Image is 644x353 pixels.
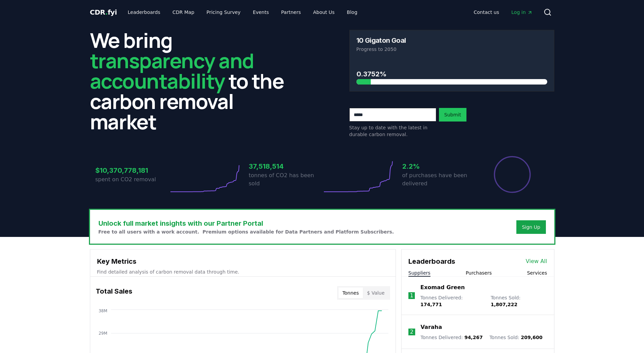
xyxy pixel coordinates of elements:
[167,6,200,18] a: CDR Map
[468,6,504,18] a: Contact us
[464,335,483,340] span: 94,267
[516,220,546,234] button: Sign Up
[97,256,389,266] h3: Key Metrics
[98,228,394,235] p: Free to all users with a work account. Premium options available for Data Partners and Platform S...
[249,161,322,171] h3: 37,518,514
[527,270,547,276] button: Services
[98,331,107,336] tspan: 29M
[95,175,169,184] p: spent on CO2 removal
[356,69,547,79] h3: 0.3752%
[90,8,117,16] span: CDR fyi
[356,46,547,53] p: Progress to 2050
[97,268,389,275] p: Find detailed analysis of carbon removal data through time.
[408,256,455,266] h3: Leaderboards
[491,294,547,308] p: Tonnes Sold :
[363,287,389,298] button: $ Value
[122,6,166,18] a: Leaderboards
[421,323,442,331] a: Varaha
[90,7,117,17] a: CDR.fyi
[521,335,542,340] span: 209,600
[420,283,465,292] a: Exomad Green
[276,6,306,18] a: Partners
[308,6,340,18] a: About Us
[349,124,436,138] p: Stay up to date with the latest in durable carbon removal.
[95,165,169,175] h3: $10,370,778,181
[468,6,538,18] nav: Main
[410,292,413,300] p: 1
[98,309,107,313] tspan: 38M
[493,155,531,193] div: Percentage of sales delivered
[105,8,108,16] span: .
[491,302,517,307] span: 1,807,222
[249,171,322,188] p: tonnes of CO2 has been sold
[402,161,476,171] h3: 2.2%
[410,328,413,336] p: 2
[342,6,363,18] a: Blog
[522,224,540,230] a: Sign Up
[356,37,406,44] h3: 10 Gigaton Goal
[98,218,394,228] h3: Unlock full market insights with our Partner Portal
[90,30,295,132] h2: We bring to the carbon removal market
[96,286,132,300] h3: Total Sales
[511,9,532,16] span: Log in
[420,294,484,308] p: Tonnes Delivered :
[506,6,538,18] a: Log in
[122,6,363,18] nav: Main
[420,302,442,307] span: 174,771
[338,287,363,298] button: Tonnes
[526,257,547,265] a: View All
[408,270,430,276] button: Suppliers
[90,47,254,95] span: transparency and accountability
[466,270,492,276] button: Purchasers
[402,171,476,188] p: of purchases have been delivered
[201,6,246,18] a: Pricing Survey
[490,334,542,341] p: Tonnes Sold :
[421,334,483,341] p: Tonnes Delivered :
[247,6,274,18] a: Events
[439,108,467,122] button: Submit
